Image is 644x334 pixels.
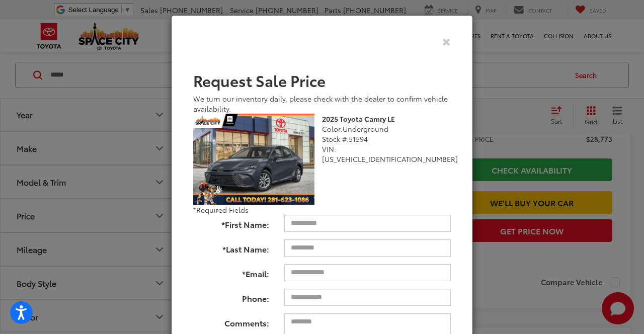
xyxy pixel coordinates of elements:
label: Phone: [186,289,277,304]
label: *Last Name: [186,239,277,255]
div: We turn our inventory daily, please check with the dealer to confirm vehicle availability. [193,94,451,114]
label: *First Name: [186,215,277,230]
button: Close [442,36,451,47]
label: Comments: [186,313,277,329]
label: *Email: [186,264,277,280]
img: 2025 Toyota Camry LE [193,114,314,205]
span: *Required Fields [193,205,249,215]
span: 51594 [349,134,368,144]
h2: Request Sale Price [193,72,451,89]
span: [US_VEHICLE_IDENTIFICATION_NUMBER] [322,154,458,164]
span: Underground [343,124,388,134]
span: Color: [322,124,343,134]
span: Stock #: [322,134,349,144]
span: VIN: [322,144,336,154]
b: 2025 Toyota Camry LE [322,114,395,124]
